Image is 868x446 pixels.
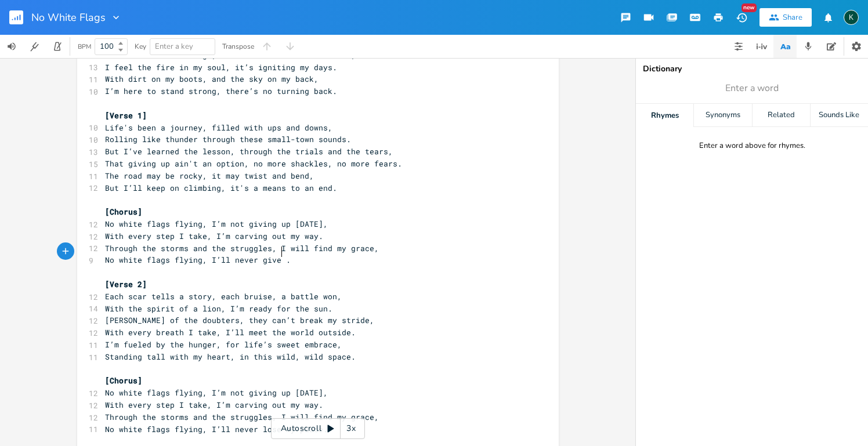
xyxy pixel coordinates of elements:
span: [Verse 2] [105,279,147,289]
span: When the sun rises high, and the heat starts to blaze, [105,50,356,60]
div: Transpose [222,43,254,50]
div: Autoscroll [271,418,365,439]
span: I’m fueled by the hunger, for life’s sweet embrace, [105,339,342,350]
div: Koval [844,10,859,25]
span: No White Flags [31,12,106,23]
span: With the spirit of a lion, I’m ready for the sun. [105,303,332,314]
div: Synonyms [694,104,751,127]
button: Share [759,8,812,27]
span: Through the storms and the struggles, I will find my grace, [105,412,379,422]
div: BPM [78,43,91,50]
div: Dictionary [643,65,861,73]
button: K [844,4,859,31]
span: With dirt on my boots, and the sky on my back, [105,74,319,84]
span: [Chorus] [105,206,142,217]
span: With every step I take, I’m carving out my way. [105,400,323,410]
span: I feel the fire in my soul, it’s igniting my days. [105,62,337,72]
span: The road may be rocky, it may twist and bend, [105,171,314,181]
span: I’m here to stand strong, there’s no turning back. [105,86,337,96]
span: Each scar tells a story, each bruise, a battle won, [105,291,342,302]
div: Key [135,43,146,50]
span: But I’ve learned the lesson, through the trials and the tears, [105,146,393,157]
span: Through the storms and the struggles, I will find my grace, [105,243,379,253]
span: But I’ll keep on climbing, it's a means to an end. [105,183,337,193]
span: Standing tall with my heart, in this wild, wild space. [105,351,356,362]
span: No white flags flying, I’m not giving up [DATE], [105,387,328,398]
span: [Verse 1] [105,110,147,121]
span: That giving up ain't an option, no more shackles, no more fears. [105,158,402,169]
span: [Chorus] [105,375,142,386]
button: New [730,7,753,28]
span: Enter a word [725,82,779,95]
div: 3x [341,418,361,439]
span: Enter a key [155,41,193,52]
span: With every breath I take, I’ll meet the world outside. [105,327,356,338]
div: Rhymes [636,104,693,127]
div: Sounds Like [811,104,868,127]
div: New [742,3,757,12]
span: No white flags flying, I’ll never give . [105,255,291,265]
span: Life's been a journey, filled with ups and downs, [105,122,332,133]
span: [PERSON_NAME] of the doubters, they can’t break my stride, [105,315,374,325]
span: No white flags flying, I’ll never lose my place. [105,424,328,434]
div: Enter a word above for rhymes. [699,141,805,151]
div: Related [753,104,810,127]
span: Rolling like thunder through these small-town sounds. [105,134,351,144]
div: Share [783,12,802,23]
span: With every step I take, I’m carving out my way. [105,231,323,241]
span: No white flags flying, I’m not giving up [DATE], [105,219,328,229]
